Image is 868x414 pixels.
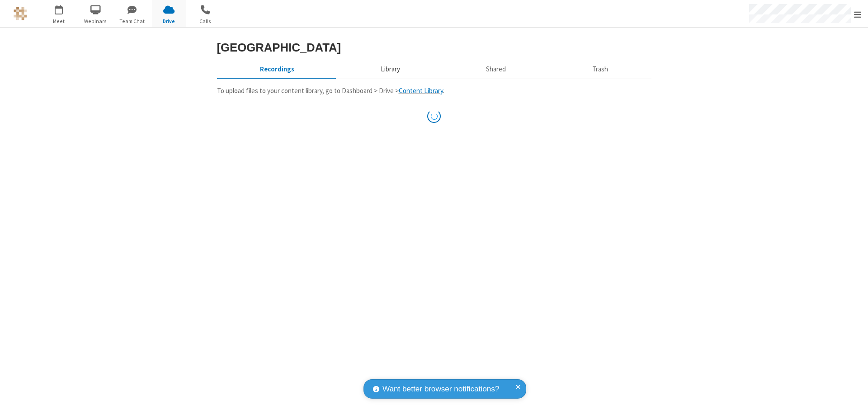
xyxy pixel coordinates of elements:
button: Shared during meetings [443,61,549,78]
span: Want better browser notifications? [382,383,499,395]
iframe: Chat [845,390,861,408]
h3: [GEOGRAPHIC_DATA] [217,41,651,54]
img: QA Selenium DO NOT DELETE OR CHANGE [14,7,27,20]
button: Trash [549,61,651,78]
span: Webinars [79,17,113,25]
span: Calls [189,17,222,25]
button: Content library [337,61,443,78]
a: Content Library [399,86,443,95]
span: Meet [42,17,76,25]
button: Recorded meetings [217,61,338,78]
span: Team Chat [115,17,149,25]
p: To upload files to your content library, go to Dashboard > Drive > . [217,86,651,96]
span: Drive [152,17,186,25]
